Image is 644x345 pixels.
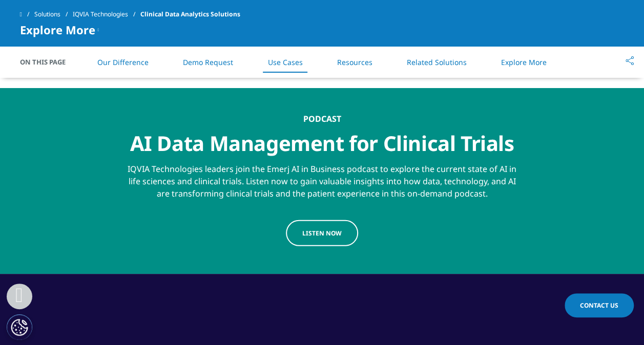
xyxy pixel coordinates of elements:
[580,301,618,310] span: Contact Us
[140,5,240,24] span: Clinical Data Analytics Solutions
[286,220,358,246] a: LISTEN NOW
[7,314,32,340] button: Cookies Settings
[337,57,372,67] a: Resources
[20,24,95,36] span: Explore More
[183,57,233,67] a: Demo Request
[407,57,467,67] a: Related Solutions
[302,229,342,238] span: LISTEN NOW
[20,57,76,67] span: On This Page
[97,57,149,67] a: Our Difference
[34,5,73,24] a: Solutions
[565,293,634,317] a: Contact Us
[124,156,520,200] div: IQVIA Technologies leaders join the Emerj AI in Business podcast to explore the current state of ...
[501,57,547,67] a: Explore More
[124,114,520,124] div: PODCAST
[124,124,520,156] div: AI Data Management for Clinical Trials
[73,5,140,24] a: IQVIA Technologies
[267,57,302,67] a: Use Cases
